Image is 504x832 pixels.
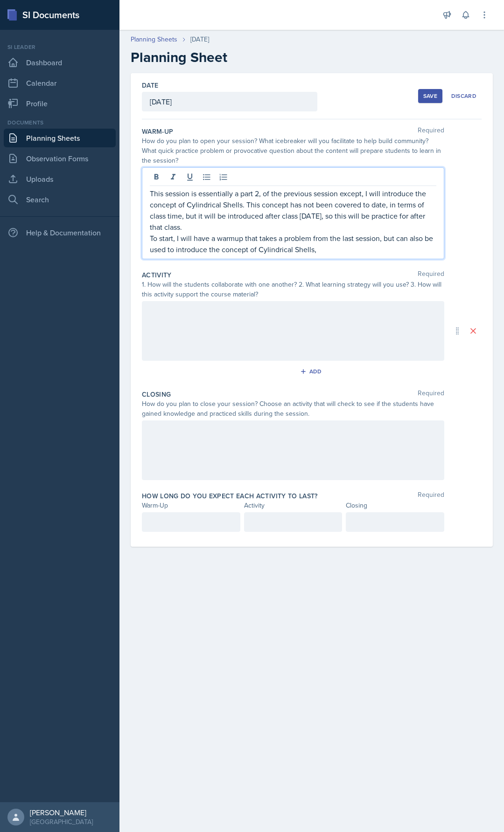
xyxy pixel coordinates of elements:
div: [PERSON_NAME] [30,808,93,817]
a: Observation Forms [4,149,116,168]
label: How long do you expect each activity to last? [142,491,318,501]
button: Discard [446,89,482,103]
a: Dashboard [4,53,116,72]
div: 1. How will the students collaborate with one another? 2. What learning strategy will you use? 3.... [142,280,444,299]
span: Required [418,127,444,136]
div: How do you plan to close your session? Choose an activity that will check to see if the students ... [142,399,444,419]
div: How do you plan to open your session? What icebreaker will you facilitate to help build community... [142,136,444,165]
span: Required [418,390,444,399]
a: Profile [4,94,116,113]
div: Add [302,368,322,375]
p: To start, I will have a warmup that takes a problem from the last session, but can also be used t... [150,233,436,255]
div: Documents [4,118,116,127]
p: This session is essentially a part 2, of the previous session except, I will introduce the concep... [150,188,436,233]
button: Add [297,364,327,378]
a: Planning Sheets [131,34,177,44]
div: Help & Documentation [4,223,116,242]
h2: Planning Sheet [131,49,493,66]
label: Date [142,81,158,90]
span: Required [418,491,444,501]
a: Search [4,190,116,209]
label: Closing [142,390,171,399]
div: Warm-Up [142,501,240,510]
div: Activity [244,501,343,510]
button: Save [418,89,442,103]
a: Planning Sheets [4,129,116,147]
div: [DATE] [190,34,209,44]
div: Save [423,92,437,100]
label: Activity [142,270,172,280]
label: Warm-Up [142,127,173,136]
a: Uploads [4,170,116,188]
a: Calendar [4,74,116,92]
div: Discard [451,92,476,100]
div: [GEOGRAPHIC_DATA] [30,817,93,826]
div: Closing [346,501,444,510]
div: Si leader [4,43,116,51]
span: Required [418,270,444,280]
